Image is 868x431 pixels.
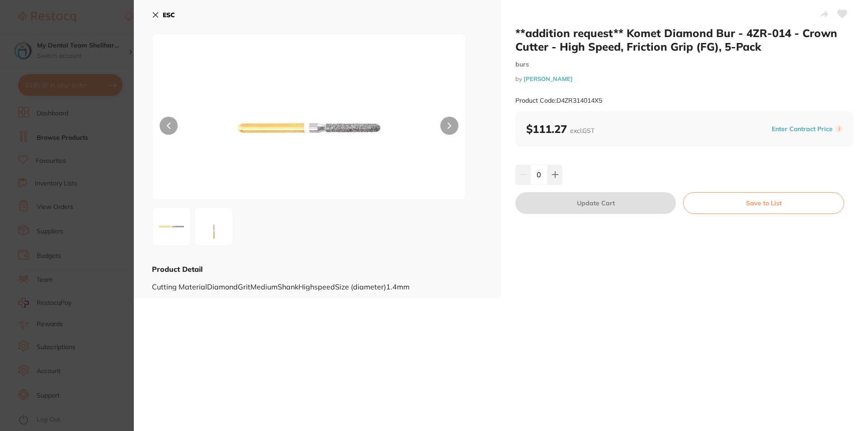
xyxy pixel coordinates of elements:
[515,97,602,104] small: Product Code: D4ZR314014X5
[152,7,175,23] button: ESC
[515,61,854,68] small: burs
[215,57,403,199] img: MTRYNS5qcGc
[835,125,843,133] label: i
[515,26,854,53] h2: **addition request** Komet Diamond Bur - 4ZR-014 - Crown Cutter - High Speed, Friction Grip (FG),...
[570,127,594,135] span: excl. GST
[152,274,483,291] div: Cutting MaterialDiamondGritMediumShankHighspeedSize (diameter)1.4mm
[163,11,175,19] b: ESC
[524,75,573,82] a: [PERSON_NAME]
[155,210,188,243] img: MTRYNS5qcGc
[198,210,230,243] img: MTRYNV8yLmpwZw
[683,192,844,214] button: Save to List
[526,122,594,136] b: $111.27
[152,265,203,274] b: Product Detail
[515,76,854,82] small: by
[769,125,835,133] button: Enter Contract Price
[515,192,676,214] button: Update Cart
